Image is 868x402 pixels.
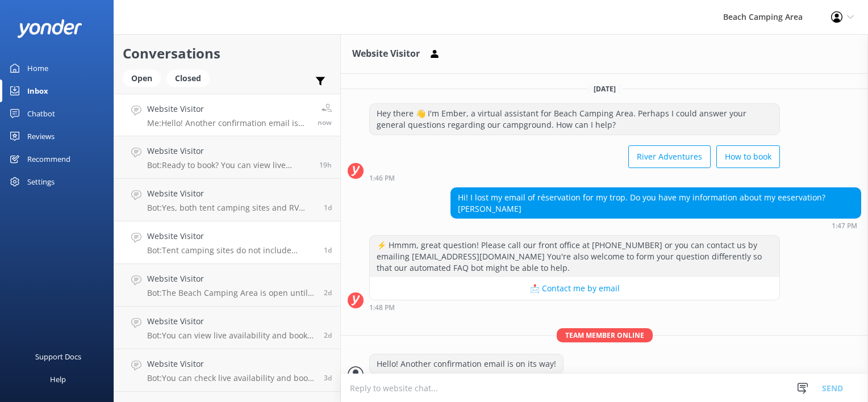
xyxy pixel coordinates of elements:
[324,373,332,383] span: Oct 02 2025 01:19pm (UTC -05:00) America/Cancun
[369,175,395,182] strong: 1:46 PM
[27,57,48,79] div: Home
[147,288,315,298] p: Bot: The Beach Camping Area is open until [DATE].
[557,328,653,342] span: Team member online
[324,288,332,298] span: Oct 02 2025 04:09pm (UTC -05:00) America/Cancun
[27,170,55,193] div: Settings
[369,303,780,311] div: Oct 05 2025 12:48pm (UTC -05:00) America/Cancun
[147,160,311,170] p: Bot: Ready to book? You can view live availability and book your stay online at [URL][DOMAIN_NAME].
[370,104,779,134] div: Hey there 👋 I'm Ember, a virtual assistant for Beach Camping Area. Perhaps I could answer your ge...
[832,223,857,229] strong: 1:47 PM
[370,354,563,374] div: Hello! Another confirmation email is on its way!
[27,125,55,148] div: Reviews
[587,84,623,94] span: [DATE]
[114,136,340,179] a: Website VisitorBot:Ready to book? You can view live availability and book your stay online at [UR...
[17,19,82,38] img: yonder-white-logo.png
[147,358,315,370] h4: Website Visitor
[123,43,332,64] h2: Conversations
[147,273,315,285] h4: Website Visitor
[123,70,161,87] div: Open
[147,203,315,213] p: Bot: Yes, both tent camping sites and RV sites include a fire pit for campfires.
[318,118,332,127] span: Oct 05 2025 01:34pm (UTC -05:00) America/Cancun
[147,315,315,328] h4: Website Visitor
[451,188,861,218] div: Hi! I lost my email of réservation for my trop. Do you have my information about my eeservation? ...
[114,221,340,264] a: Website VisitorBot:Tent camping sites do not include hookups for water, electric, or sewage. Howe...
[324,330,332,340] span: Oct 02 2025 03:40pm (UTC -05:00) America/Cancun
[114,94,340,136] a: Website VisitorMe:Hello! Another confirmation email is on its way!now
[27,148,70,170] div: Recommend
[147,103,309,115] h4: Website Visitor
[147,187,315,200] h4: Website Visitor
[147,230,315,242] h4: Website Visitor
[324,203,332,212] span: Oct 04 2025 12:23pm (UTC -05:00) America/Cancun
[147,145,311,157] h4: Website Visitor
[352,47,420,61] h3: Website Visitor
[114,264,340,307] a: Website VisitorBot:The Beach Camping Area is open until [DATE].2d
[114,307,340,349] a: Website VisitorBot:You can view live availability and book your stay online at [URL][DOMAIN_NAME].2d
[716,145,780,168] button: How to book
[450,221,861,229] div: Oct 05 2025 12:47pm (UTC -05:00) America/Cancun
[50,368,66,391] div: Help
[147,245,315,256] p: Bot: Tent camping sites do not include hookups for water, electric, or sewage. However, there are...
[147,118,309,128] p: Me: Hello! Another confirmation email is on its way!
[319,160,332,170] span: Oct 04 2025 06:35pm (UTC -05:00) America/Cancun
[114,179,340,221] a: Website VisitorBot:Yes, both tent camping sites and RV sites include a fire pit for campfires.1d
[166,70,210,87] div: Closed
[628,145,711,168] button: River Adventures
[166,72,215,84] a: Closed
[147,330,315,341] p: Bot: You can view live availability and book your stay online at [URL][DOMAIN_NAME].
[147,373,315,383] p: Bot: You can check live availability and book your stay online at [URL][DOMAIN_NAME].
[370,236,779,277] div: ⚡ Hmmm, great question! Please call our front office at [PHONE_NUMBER] or you can contact us by e...
[369,304,395,311] strong: 1:48 PM
[369,174,780,182] div: Oct 05 2025 12:46pm (UTC -05:00) America/Cancun
[35,345,81,368] div: Support Docs
[27,102,55,125] div: Chatbot
[324,245,332,255] span: Oct 03 2025 02:24pm (UTC -05:00) America/Cancun
[370,277,779,300] button: 📩 Contact me by email
[123,72,166,84] a: Open
[27,79,48,102] div: Inbox
[114,349,340,392] a: Website VisitorBot:You can check live availability and book your stay online at [URL][DOMAIN_NAME...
